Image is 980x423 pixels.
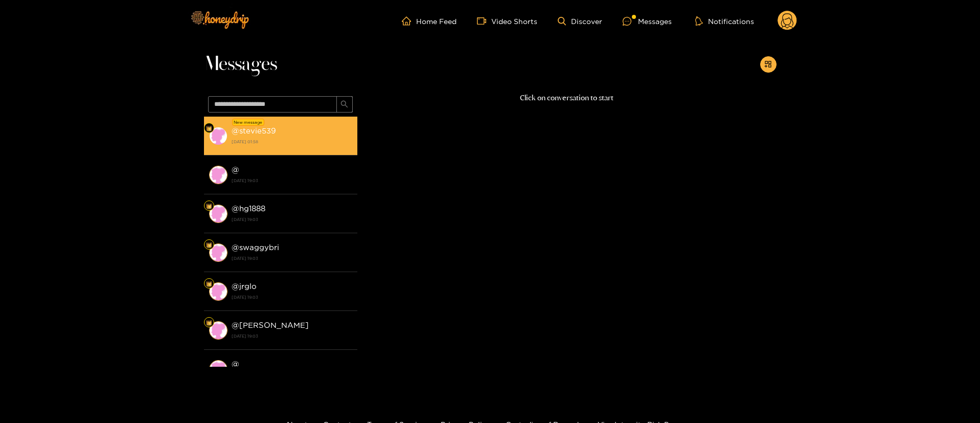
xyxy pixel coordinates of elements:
[692,16,757,26] button: Notifications
[209,205,227,223] img: conversation
[206,203,212,209] img: Fan Level
[232,293,352,302] strong: [DATE] 19:03
[340,100,348,109] span: search
[206,281,212,287] img: Fan Level
[232,321,309,329] strong: @ [PERSON_NAME]
[477,16,537,26] a: Video Shorts
[209,166,227,184] img: conversation
[558,17,602,26] a: Discover
[206,125,212,131] img: Fan Level
[232,215,352,224] strong: [DATE] 19:03
[209,360,227,379] img: conversation
[204,52,277,77] span: Messages
[209,127,227,145] img: conversation
[232,254,352,263] strong: [DATE] 19:03
[760,56,777,73] button: appstore-add
[232,165,239,174] strong: @
[206,242,212,248] img: Fan Level
[232,331,352,341] strong: [DATE] 19:03
[477,16,491,26] span: video-camera
[232,282,257,291] strong: @ jrglo
[402,16,457,26] a: Home Feed
[232,137,352,146] strong: [DATE] 01:58
[209,282,227,301] img: conversation
[232,243,279,252] strong: @ swaggybri
[232,204,265,213] strong: @ hg1888
[232,119,264,126] div: New message
[402,16,416,26] span: home
[357,92,777,104] p: Click on conversation to start
[232,126,276,135] strong: @ stevie539
[336,96,353,113] button: search
[209,321,227,340] img: conversation
[764,60,772,69] span: appstore-add
[206,320,212,326] img: Fan Level
[232,176,352,185] strong: [DATE] 19:03
[209,243,227,262] img: conversation
[623,15,672,27] div: Messages
[232,360,239,368] strong: @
